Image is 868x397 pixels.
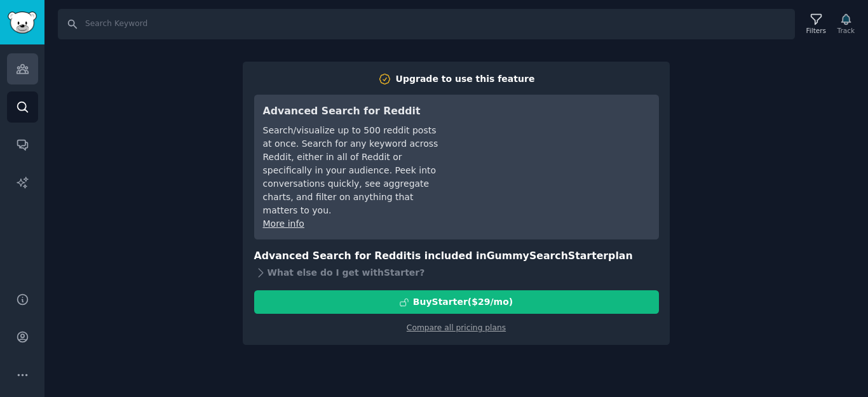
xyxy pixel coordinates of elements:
button: BuyStarter($29/mo) [254,290,659,314]
iframe: YouTube video player [459,104,650,199]
h3: Advanced Search for Reddit is included in plan [254,248,659,264]
div: Buy Starter ($ 29 /mo ) [413,295,513,309]
img: GummySearch logo [8,11,37,34]
a: Compare all pricing plans [407,323,506,332]
div: Search/visualize up to 500 reddit posts at once. Search for any keyword across Reddit, either in ... [263,124,442,217]
div: Upgrade to use this feature [396,72,535,86]
input: Search Keyword [58,9,795,39]
div: What else do I get with Starter ? [254,264,659,281]
div: Filters [806,26,826,35]
h3: Advanced Search for Reddit [263,104,442,119]
a: More info [263,219,304,229]
span: GummySearch Starter [487,250,608,262]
